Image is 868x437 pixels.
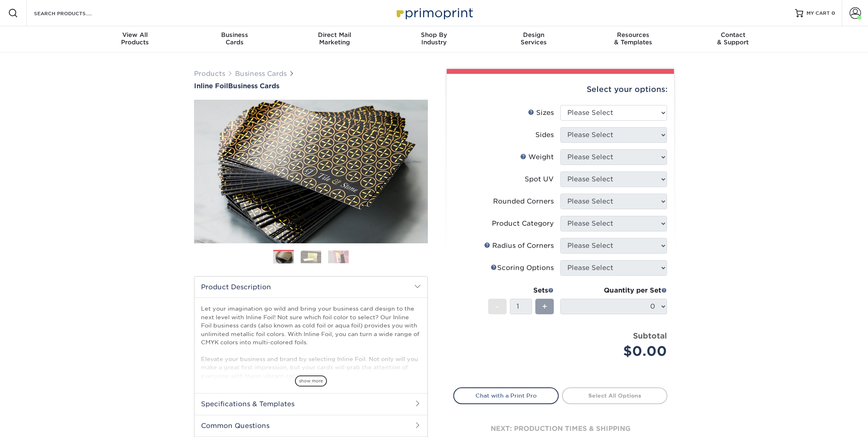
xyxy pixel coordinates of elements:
[491,263,554,273] div: Scoring Options
[384,31,484,46] div: Industry
[194,55,428,288] img: Inline Foil 01
[185,26,285,53] a: BusinessCards
[453,387,559,404] a: Chat with a Print Pro
[542,300,547,313] span: +
[831,10,835,16] span: 0
[520,152,554,162] div: Weight
[384,31,484,39] span: Shop By
[562,387,667,404] a: Select All Options
[525,174,554,184] div: Spot UV
[484,31,583,46] div: Services
[492,219,554,229] div: Product Category
[496,300,499,313] span: -
[806,10,830,17] span: MY CART
[185,31,285,39] span: Business
[285,31,384,39] span: Direct Mail
[484,31,583,39] span: Design
[273,247,294,268] img: Business Cards 01
[194,82,428,90] a: Inline FoilBusiness Cards
[583,31,683,39] span: Resources
[484,241,554,251] div: Radius of Corners
[185,31,285,46] div: Cards
[583,26,683,53] a: Resources& Templates
[453,74,667,105] div: Select your options:
[235,70,287,78] a: Business Cards
[85,31,185,46] div: Products
[194,415,427,436] h2: Common Questions
[535,130,554,140] div: Sides
[393,4,475,22] img: Primoprint
[484,26,583,53] a: DesignServices
[528,108,554,118] div: Sizes
[194,82,228,90] span: Inline Foil
[194,393,427,414] h2: Specifications & Templates
[285,26,384,53] a: Direct MailMarketing
[328,250,349,263] img: Business Cards 03
[683,26,783,53] a: Contact& Support
[85,26,185,53] a: View AllProducts
[493,197,554,206] div: Rounded Corners
[566,341,667,361] div: $0.00
[301,250,321,263] img: Business Cards 02
[194,277,427,297] h2: Product Description
[583,31,683,46] div: & Templates
[633,331,667,340] strong: Subtotal
[295,375,327,387] span: show more
[384,26,484,53] a: Shop ByIndustry
[285,31,384,46] div: Marketing
[33,8,113,18] input: SEARCH PRODUCTS.....
[488,286,554,295] div: Sets
[194,82,428,90] h1: Business Cards
[683,31,783,46] div: & Support
[194,70,225,78] a: Products
[85,31,185,39] span: View All
[560,286,667,295] div: Quantity per Set
[683,31,783,39] span: Contact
